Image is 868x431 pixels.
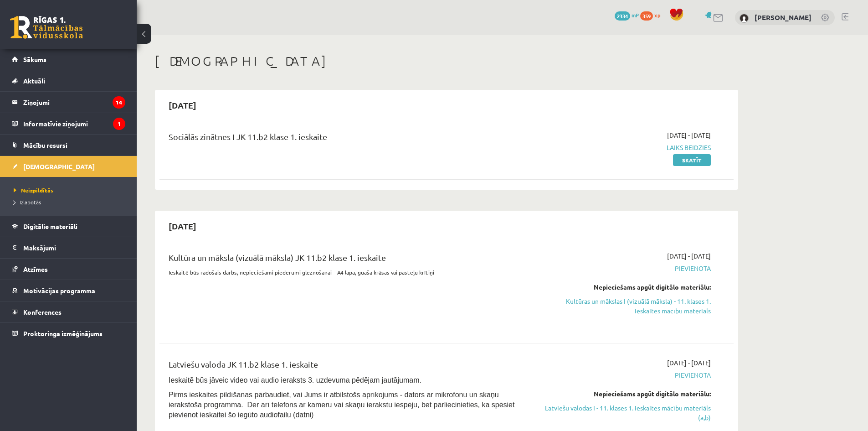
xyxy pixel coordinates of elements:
[615,11,639,19] a: 2334 mP
[12,237,125,258] a: Maksājumi
[23,141,67,149] span: Mācību resursi
[169,130,525,147] div: Sociālās zinātnes I JK 11.b2 klase 1. ieskaite
[632,11,639,19] span: mP
[12,301,125,322] a: Konferences
[12,216,125,237] a: Digitālie materiāli
[23,286,95,295] span: Motivācijas programma
[14,187,53,194] span: Neizpildītās
[23,237,125,258] legend: Maksājumi
[169,391,514,419] span: Pirms ieskaites pildīšanas pārbaudiet, vai Jums ir atbilstošs aprīkojums - dators ar mikrofonu un...
[23,92,125,113] legend: Ziņojumi
[23,55,46,63] span: Sākums
[10,16,83,39] a: Rīgas 1. Tālmācības vidusskola
[673,154,711,166] a: Skatīt
[539,282,711,292] div: Nepieciešams apgūt digitālo materiālu:
[654,11,660,19] span: xp
[169,358,525,375] div: Latviešu valoda JK 11.b2 klase 1. ieskaite
[169,376,421,384] span: Ieskaitē būs jāveic video vai audio ieraksts 3. uzdevuma pēdējam jautājumam.
[113,96,125,109] i: 14
[113,118,125,130] i: 1
[539,370,711,380] span: Pievienota
[640,11,653,21] span: 359
[12,49,125,70] a: Sākums
[14,186,128,194] a: Neizpildītās
[23,329,103,338] span: Proktoringa izmēģinājums
[169,251,525,268] div: Kultūra un māksla (vizuālā māksla) JK 11.b2 klase 1. ieskaite
[159,215,205,237] h2: [DATE]
[539,143,711,152] span: Laiks beidzies
[667,251,711,261] span: [DATE] - [DATE]
[23,222,77,230] span: Digitālie materiāli
[755,13,812,22] a: [PERSON_NAME]
[14,198,128,206] a: Izlabotās
[169,268,525,276] p: Ieskaitē būs radošais darbs, nepieciešami piederumi gleznošanai – A4 lapa, guaša krāsas vai paste...
[23,265,48,273] span: Atzīmes
[23,308,62,316] span: Konferences
[159,94,205,116] h2: [DATE]
[23,77,45,85] span: Aktuāli
[539,264,711,273] span: Pievienota
[12,135,125,156] a: Mācību resursi
[12,156,125,177] a: [DEMOGRAPHIC_DATA]
[12,92,125,113] a: Ziņojumi14
[615,11,630,21] span: 2334
[12,280,125,301] a: Motivācijas programma
[667,358,711,368] span: [DATE] - [DATE]
[539,389,711,399] div: Nepieciešams apgūt digitālo materiālu:
[12,259,125,280] a: Atzīmes
[12,113,125,134] a: Informatīvie ziņojumi1
[740,14,749,23] img: Veronika Kiseļova
[155,53,738,69] h1: [DEMOGRAPHIC_DATA]
[14,198,41,206] span: Izlabotās
[539,296,711,316] a: Kultūras un mākslas I (vizuālā māksla) - 11. klases 1. ieskaites mācību materiāls
[23,162,95,171] span: [DEMOGRAPHIC_DATA]
[667,130,711,140] span: [DATE] - [DATE]
[23,113,125,134] legend: Informatīvie ziņojumi
[12,323,125,344] a: Proktoringa izmēģinājums
[539,403,711,422] a: Latviešu valodas I - 11. klases 1. ieskaites mācību materiāls (a,b)
[12,70,125,91] a: Aktuāli
[640,11,665,19] a: 359 xp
